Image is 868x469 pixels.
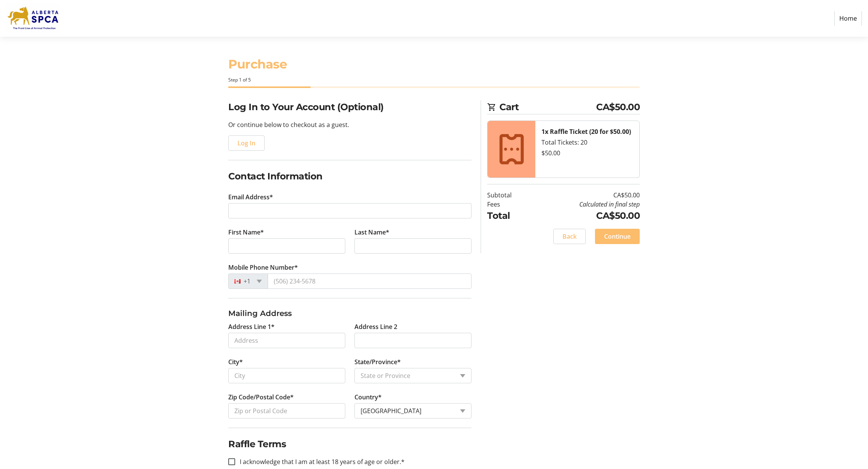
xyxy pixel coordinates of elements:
input: Zip or Postal Code [228,403,345,419]
div: Total Tickets: 20 [541,138,633,147]
p: Or continue below to checkout as a guest. [228,120,471,129]
button: Continue [595,229,640,244]
label: Last Name* [354,228,389,237]
label: I acknowledge that I am at least 18 years of age or older.* [235,457,405,466]
label: Address Line 2 [354,322,397,331]
span: Cart [499,100,596,114]
h3: Mailing Address [228,308,471,319]
label: Zip Code/Postal Code* [228,392,294,402]
a: Home [834,11,862,26]
span: CA$50.00 [596,100,640,114]
td: CA$50.00 [531,209,640,223]
label: Email Address* [228,192,273,202]
td: CA$50.00 [531,191,640,200]
td: Fees [487,200,531,209]
td: Total [487,209,531,223]
label: First Name* [228,228,264,237]
label: Country* [354,392,382,402]
button: Back [553,229,586,244]
input: Address [228,333,345,348]
label: State/Province* [354,357,401,366]
div: $50.00 [541,148,633,158]
h2: Raffle Terms [228,437,471,451]
td: Calculated in final step [531,200,640,209]
label: City* [228,357,243,366]
label: Address Line 1* [228,322,275,331]
h1: Purchase [228,55,640,73]
h2: Contact Information [228,169,471,183]
input: City [228,368,345,383]
td: Subtotal [487,191,531,200]
span: Log In [237,138,255,148]
span: Back [562,232,577,241]
strong: 1x Raffle Ticket (20 for $50.00) [541,127,631,136]
button: Log In [228,135,265,151]
input: (506) 234-5678 [268,274,471,289]
label: Mobile Phone Number* [228,263,298,272]
h2: Log In to Your Account (Optional) [228,100,471,114]
div: Step 1 of 5 [228,77,640,83]
img: Alberta SPCA's Logo [6,3,60,34]
span: Continue [604,232,631,241]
